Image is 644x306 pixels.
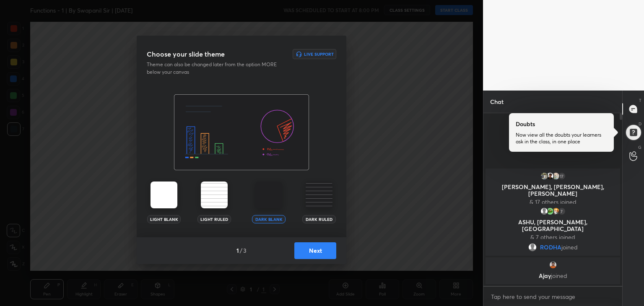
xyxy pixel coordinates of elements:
p: ASHU, [PERSON_NAME], [GEOGRAPHIC_DATA] [491,219,615,232]
p: & 17 others joined [491,199,615,205]
p: D [639,121,641,127]
h4: / [240,246,242,255]
span: joined [561,244,578,251]
p: Chat [483,91,510,113]
span: RODHA [540,244,561,251]
p: & 7 others joined [491,234,615,241]
img: lightTheme.5bb83c5b.svg [151,182,177,208]
p: T [639,97,641,104]
img: thumbnail.jpg [552,207,560,215]
div: grid [483,167,622,286]
img: thumbnail.jpg [540,172,548,180]
h4: 3 [243,246,247,255]
img: darkThemeBanner.f801bae7.svg [174,94,309,171]
img: darkRuledTheme.359fb5fd.svg [306,182,332,208]
div: Light Ruled [197,215,231,223]
div: 17 [558,172,566,180]
div: 7 [558,207,566,215]
h6: Live Support [304,52,334,56]
p: [PERSON_NAME], [PERSON_NAME], [PERSON_NAME] [491,184,615,197]
img: lightRuledTheme.002cd57a.svg [201,182,228,208]
img: thumbnail.jpg [552,172,560,180]
img: default.png [528,243,537,252]
p: G [638,144,641,150]
button: Next [294,242,336,259]
img: darkTheme.aa1caeba.svg [255,182,282,208]
h4: 1 [236,246,239,255]
div: Dark Ruled [302,215,336,223]
p: Theme can also be changed later from the option MORE below your canvas [147,61,283,76]
img: thumbnail.jpg [546,172,554,180]
span: joined [551,272,567,280]
h3: Choose your slide theme [147,49,225,59]
img: thumbnail.jpg [546,207,554,215]
div: Dark Blank [252,215,286,223]
p: Ajay [491,272,615,279]
img: default.png [540,207,548,215]
img: thumbnail.jpg [549,261,557,269]
div: Light Blank [147,215,181,223]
